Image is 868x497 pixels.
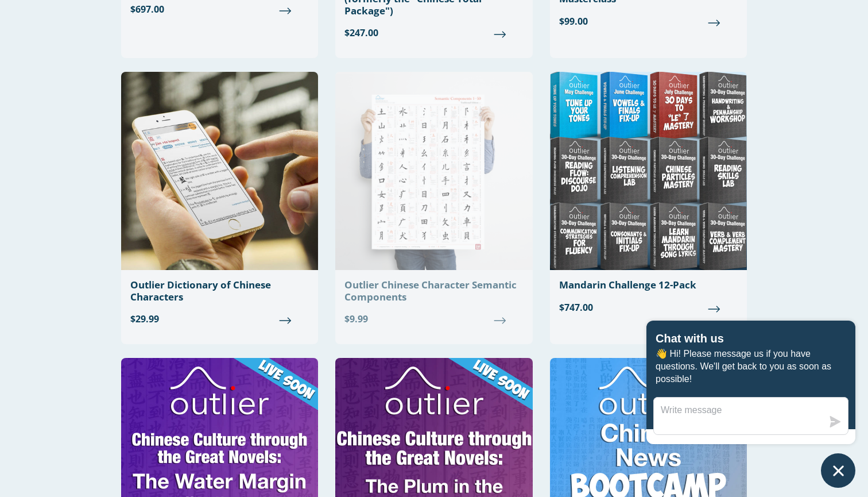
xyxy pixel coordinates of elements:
[121,72,318,270] img: Outlier Dictionary of Chinese Characters Outlier Linguistics
[130,279,309,303] div: Outlier Dictionary of Chinese Characters
[559,279,738,291] div: Mandarin Challenge 12-Pack
[559,14,738,28] span: $99.00
[550,72,747,323] a: Mandarin Challenge 12-Pack $747.00
[130,2,309,16] span: $697.00
[550,72,747,270] img: Mandarin Challenge 12-Pack
[559,300,738,314] span: $747.00
[344,26,523,40] span: $247.00
[335,72,532,335] a: Outlier Chinese Character Semantic Components $9.99
[344,279,523,303] div: Outlier Chinese Character Semantic Components
[130,312,309,326] span: $29.99
[643,321,859,488] inbox-online-store-chat: Shopify online store chat
[335,72,532,270] img: Outlier Chinese Character Semantic Components
[344,312,523,326] span: $9.99
[121,72,318,335] a: Outlier Dictionary of Chinese Characters $29.99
